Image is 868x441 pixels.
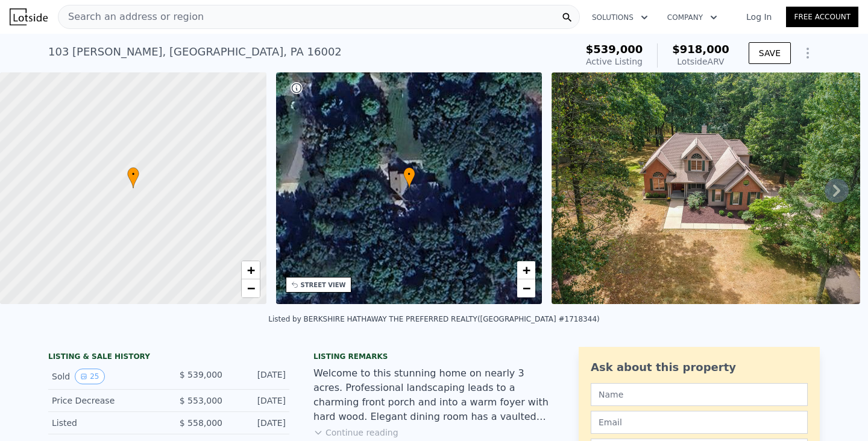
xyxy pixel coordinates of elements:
[313,352,555,361] div: Listing remarks
[301,281,346,290] div: STREET VIEW
[313,427,398,439] button: Continue reading
[672,43,729,56] span: $918,000
[582,7,658,28] button: Solutions
[52,395,159,407] div: Price Decrease
[517,261,535,279] a: Zoom in
[786,7,858,27] a: Free Account
[313,366,555,424] div: Welcome to this stunning home on nearly 3 acres. Professional landscaping leads to a charming fro...
[586,57,643,66] span: Active Listing
[658,7,727,28] button: Company
[48,352,289,364] div: LISTING & SALE HISTORY
[523,262,530,278] span: +
[242,279,260,297] a: Zoom out
[403,167,415,188] div: •
[52,417,159,429] div: Listed
[591,411,808,434] input: Email
[52,369,159,384] div: Sold
[232,417,286,429] div: [DATE]
[517,279,535,297] a: Zoom out
[591,383,808,406] input: Name
[180,370,222,379] span: $ 539,000
[403,169,415,180] span: •
[586,43,643,56] span: $539,000
[58,10,204,24] span: Search an address or region
[10,8,48,25] img: Lotside
[48,43,342,60] div: 103 [PERSON_NAME] , [GEOGRAPHIC_DATA] , PA 16002
[247,262,254,278] span: +
[127,169,139,180] span: •
[180,418,222,428] span: $ 558,000
[796,41,820,65] button: Show Options
[180,396,222,405] span: $ 553,000
[75,369,104,384] button: View historical data
[732,11,786,23] a: Log In
[552,72,860,304] img: Sale: 167592262 Parcel: 87564511
[242,261,260,279] a: Zoom in
[232,369,286,384] div: [DATE]
[247,281,254,296] span: −
[268,315,599,323] div: Listed by BERKSHIRE HATHAWAY THE PREFERRED REALTY ([GEOGRAPHIC_DATA] #1718344)
[523,281,530,296] span: −
[672,56,729,68] div: Lotside ARV
[749,42,791,64] button: SAVE
[127,167,139,188] div: •
[232,395,286,407] div: [DATE]
[591,359,808,376] div: Ask about this property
